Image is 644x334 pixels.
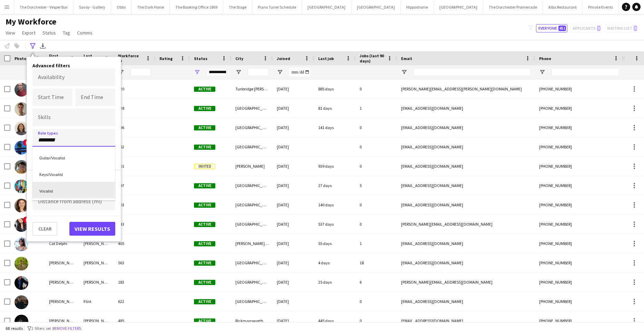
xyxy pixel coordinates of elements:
[170,0,223,14] button: The Booking Office 1869
[111,0,131,14] button: Oblix
[14,0,74,14] button: The Dorchester - Vesper Bar
[401,0,434,14] button: Hippodrome
[32,149,115,165] div: Guitar/Vocalist
[74,0,111,14] button: Savoy - Gallery
[434,0,483,14] button: [GEOGRAPHIC_DATA]
[32,222,57,236] button: Clear
[32,165,115,182] div: Keys/Vocalist
[31,326,51,331] span: 2 filters set
[351,0,401,14] button: [GEOGRAPHIC_DATA]
[543,0,583,14] button: Alba Restaurant
[583,0,619,14] button: Private Events
[32,182,115,198] div: Vocalist
[131,0,170,14] button: The Dark Horse
[51,325,82,332] button: Remove filters
[223,0,252,14] button: The Stage
[69,222,115,236] button: View results
[483,0,543,14] button: The Dorchester Promenade
[302,0,351,14] button: [GEOGRAPHIC_DATA]
[252,0,302,14] button: Piano Tuner Schedule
